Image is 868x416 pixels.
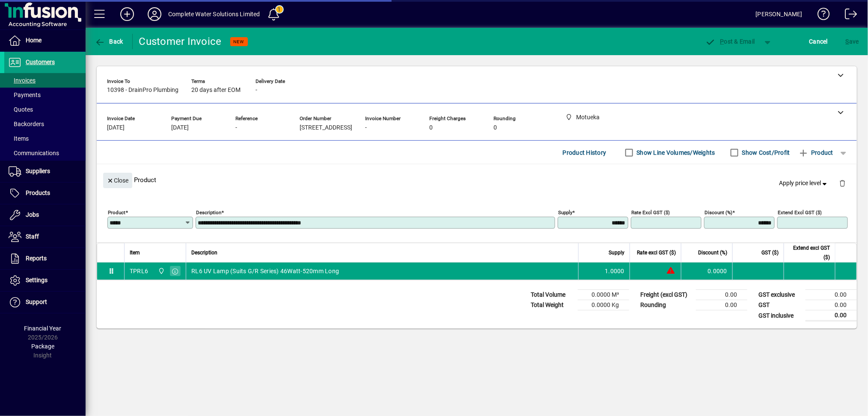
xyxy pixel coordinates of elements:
td: Freight (excl GST) [636,290,696,300]
a: Staff [4,226,86,248]
mat-label: Supply [558,209,572,215]
td: Total Weight [526,300,578,310]
a: Products [4,183,86,204]
a: Items [4,131,86,146]
a: Reports [4,248,86,269]
a: Support [4,292,86,313]
a: Knowledge Base [811,2,830,30]
span: Item [130,248,140,257]
a: Payments [4,88,86,102]
td: GST exclusive [754,290,806,300]
a: Backorders [4,117,86,131]
span: Cancel [809,35,828,48]
span: - [256,87,257,94]
a: Logout [838,2,857,30]
button: Close [103,173,132,188]
button: Add [113,6,141,22]
span: 0 [429,124,433,131]
td: 0.00 [696,300,747,310]
button: Post & Email [701,34,759,49]
span: Customers [26,59,55,65]
span: Product [799,146,833,159]
span: S [846,38,849,45]
span: Package [31,343,54,350]
button: Product [794,145,838,160]
button: Profile [141,6,168,22]
span: ave [846,35,859,48]
span: [STREET_ADDRESS] [300,124,352,131]
span: - [365,124,367,131]
td: 0.0000 [681,263,732,280]
span: 0 [493,124,497,131]
span: Apply price level [779,179,829,188]
span: Home [26,37,42,44]
div: TPRL6 [130,267,148,275]
button: Product History [559,145,610,160]
td: GST [754,300,806,310]
td: 0.00 [806,300,857,310]
span: Description [191,248,217,257]
span: Product History [563,146,606,159]
span: NEW [234,39,244,44]
span: RL6 UV Lamp (Suits G/R Series) 46Watt-520mm Long [191,267,339,275]
td: 0.0000 Kg [578,300,629,310]
div: Customer Invoice [139,35,222,48]
label: Show Line Volumes/Weights [635,148,715,157]
mat-label: Discount (%) [705,209,732,215]
span: Support [26,298,47,305]
a: Invoices [4,73,86,88]
span: Rate excl GST ($) [637,248,676,257]
button: Save [844,34,861,49]
span: [DATE] [107,124,125,131]
button: Back [92,34,125,49]
app-page-header-button: Back [86,34,133,49]
span: Settings [26,277,48,283]
span: Staff [26,233,39,240]
span: Supply [609,248,624,257]
span: ost & Email [705,38,755,45]
span: Communications [9,150,59,156]
span: [DATE] [171,124,189,131]
button: Delete [832,173,853,193]
mat-label: Rate excl GST ($) [631,209,670,215]
span: Jobs [26,211,39,218]
span: Payments [9,91,41,98]
span: Backorders [9,121,44,127]
span: Invoices [9,77,36,84]
div: [PERSON_NAME] [756,7,803,21]
a: Home [4,30,86,51]
a: Suppliers [4,161,86,182]
td: 0.0000 M³ [578,290,629,300]
a: Communications [4,146,86,160]
td: Total Volume [526,290,578,300]
td: 0.00 [696,290,747,300]
a: Settings [4,270,86,291]
button: Cancel [807,34,830,49]
span: Reports [26,255,47,262]
div: Complete Water Solutions Limited [168,7,260,21]
span: - [235,124,237,131]
span: Close [107,174,129,188]
a: Quotes [4,102,86,117]
span: Back [95,38,123,45]
td: 0.00 [806,290,857,300]
td: Rounding [636,300,696,310]
label: Show Cost/Profit [740,148,790,157]
td: GST inclusive [754,310,806,321]
mat-label: Description [196,209,221,215]
td: 0.00 [806,310,857,321]
span: Items [9,135,29,142]
span: Quotes [9,106,33,113]
span: 10398 - DrainPro Plumbing [107,87,178,94]
button: Apply price level [776,176,832,191]
span: Discount (%) [698,248,727,257]
a: Jobs [4,204,86,226]
span: P [720,38,724,45]
span: Motueka [156,266,166,276]
mat-label: Extend excl GST ($) [778,209,822,215]
span: Suppliers [26,168,50,174]
span: Extend excl GST ($) [789,243,830,262]
app-page-header-button: Delete [832,179,853,187]
span: Financial Year [24,325,62,332]
div: Product [97,164,857,195]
